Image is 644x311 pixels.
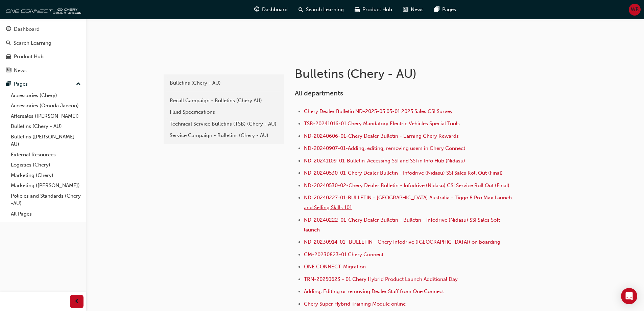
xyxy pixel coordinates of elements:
a: Bulletins ([PERSON_NAME] - AU) [8,132,84,150]
a: Service Campaign - Bulletins (Chery - AU) [166,130,281,141]
a: pages-iconPages [429,3,461,17]
span: up-icon [76,80,81,89]
a: ND-20240907-01-Adding, editing, removing users in Chery Connect [304,145,465,151]
a: Accessories (Omoda Jaecoo) [8,101,84,111]
div: Service Campaign - Bulletins (Chery - AU) [170,132,278,139]
button: WB [629,4,641,16]
a: All Pages [8,209,84,219]
a: ND-20230914-01- BULLETIN - Chery Infodrive ([GEOGRAPHIC_DATA]) on boarding [304,239,500,245]
span: search-icon [6,40,11,46]
div: Dashboard [14,25,40,33]
a: Bulletins (Chery - AU) [8,121,84,132]
a: search-iconSearch Learning [293,3,349,17]
span: News [411,6,424,14]
span: search-icon [299,5,303,14]
a: Marketing ([PERSON_NAME]) [8,180,84,191]
button: Pages [3,78,84,90]
h1: Bulletins (Chery - AU) [295,66,517,81]
button: DashboardSearch LearningProduct HubNews [3,22,84,78]
img: oneconnect [3,3,81,16]
a: news-iconNews [398,3,429,17]
div: Fluid Specifications [170,108,278,116]
a: Aftersales ([PERSON_NAME]) [8,111,84,121]
span: guage-icon [6,26,11,32]
a: Bulletins (Chery - AU) [166,77,281,89]
span: pages-icon [434,5,439,14]
a: External Resources [8,150,84,160]
a: CM-20230823-01 Chery Connect [304,251,383,258]
div: Technical Service Bulletins (TSB) (Chery - AU) [170,120,278,128]
span: All departments [295,89,343,97]
a: ND-20240222-01-Chery Dealer Bulletin - Bulletin - Infodrive (Nidasu) SSI Sales Soft launch [304,217,501,233]
div: News [14,67,27,74]
span: prev-icon [74,297,79,306]
span: Product Hub [362,6,392,14]
a: ND-20240530-02-Chery Dealer Bulletin - Infodrive (Nidasu) CSI Service Roll Out (Final) [304,182,509,188]
span: WB [631,6,639,14]
div: Bulletins (Chery - AU) [170,79,278,87]
a: ONE CONNECT-Migration [304,264,366,270]
a: Chery Super Hybrid Training Module online [304,301,406,307]
span: Dashboard [262,6,288,14]
div: Open Intercom Messenger [621,288,637,304]
span: guage-icon [254,5,259,14]
a: car-iconProduct Hub [349,3,398,17]
span: Search Learning [306,6,344,14]
a: Chery Dealer Bulletin ND-2025-05.05-01 2025 Sales CSI Survey [304,108,453,114]
div: Recall Campaign - Bulletins (Chery AU) [170,97,278,105]
a: Adding, Editing or removing Dealer Staff from One Connect [304,288,444,294]
a: Dashboard [3,23,84,36]
span: car-icon [6,54,11,60]
span: Pages [442,6,456,14]
a: Search Learning [3,37,84,49]
span: pages-icon [6,81,11,87]
a: Marketing (Chery) [8,170,84,181]
a: Technical Service Bulletins (TSB) (Chery - AU) [166,118,281,130]
a: ND-20241109-01-Bulletin-Accessing SSI and SSI in Info Hub (Nidasu) [304,158,465,164]
a: Accessories (Chery) [8,90,84,101]
div: Pages [14,80,28,88]
span: news-icon [403,5,408,14]
a: News [3,64,84,77]
a: Policies and Standards (Chery -AU) [8,191,84,209]
a: guage-iconDashboard [249,3,293,17]
div: Product Hub [14,53,44,61]
a: Recall Campaign - Bulletins (Chery AU) [166,95,281,107]
a: ND-20240530-01-Chery Dealer Bulletin - Infodrive (Nidasu) SSI Sales Roll Out (Final) [304,170,503,176]
a: Logistics (Chery) [8,160,84,170]
a: TRN-20250623 - 01 Chery Hybrid Product Launch Additional Day [304,276,458,282]
div: Search Learning [14,39,51,47]
a: Product Hub [3,50,84,63]
span: news-icon [6,68,11,74]
span: car-icon [355,5,360,14]
a: Fluid Specifications [166,106,281,118]
a: ND-20240227-01-BULLETIN - [GEOGRAPHIC_DATA] Australia - Tiggo 8 Pro Max Launch and Selling Skills... [304,195,513,210]
a: ND-20240606-01-Chery Dealer Bulletin - Earning Chery Rewards [304,133,459,139]
a: TSB-20241016-01 Chery Mandatory Electric Vehicles Special Tools [304,120,460,127]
